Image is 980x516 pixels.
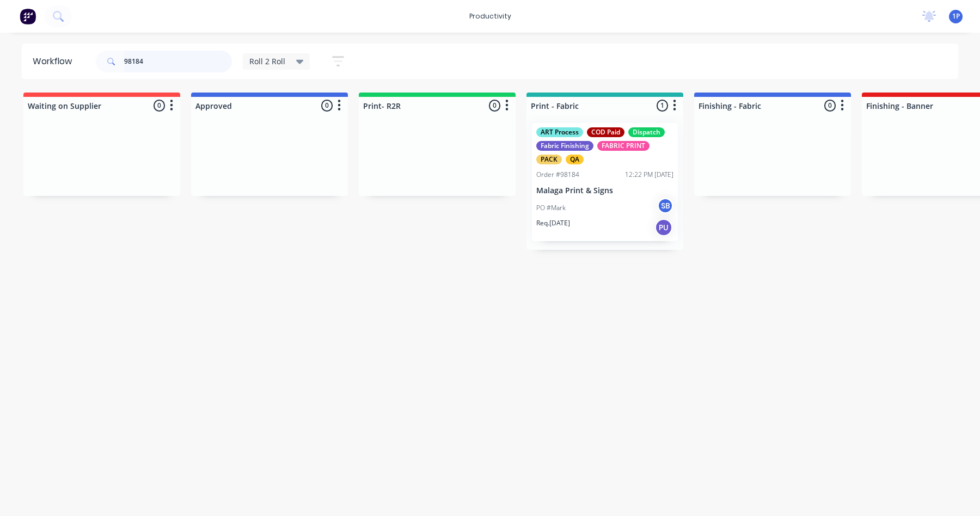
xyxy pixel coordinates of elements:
[655,219,672,236] div: PU
[532,123,678,241] div: ART ProcessCOD PaidDispatchFabric FinishingFABRIC PRINTPACKQAOrder #9818412:22 PM [DATE]Malaga Pr...
[952,11,960,21] span: 1P
[536,127,583,137] div: ART Process
[536,155,562,164] div: PACK
[597,141,650,151] div: FABRIC PRINT
[20,8,36,24] img: Factory
[536,203,566,213] p: PO #Mark
[625,170,673,180] div: 12:22 PM [DATE]
[249,56,285,67] span: Roll 2 Roll
[124,51,232,72] input: Search for orders...
[628,127,665,137] div: Dispatch
[33,55,77,68] div: Workflow
[566,155,584,164] div: QA
[536,218,570,228] p: Req. [DATE]
[587,127,624,137] div: COD Paid
[657,198,673,214] div: SB
[464,8,517,24] div: productivity
[536,141,593,151] div: Fabric Finishing
[536,186,673,195] p: Malaga Print & Signs
[536,170,579,180] div: Order #98184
